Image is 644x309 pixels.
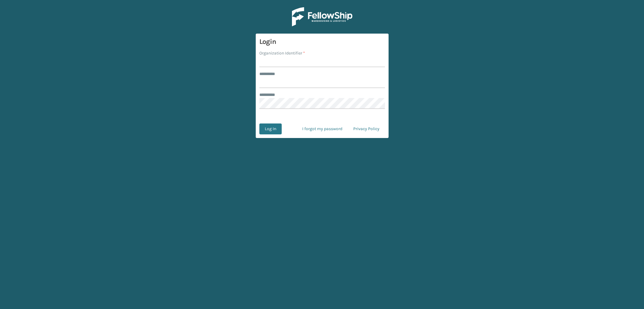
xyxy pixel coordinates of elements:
label: Organization Identifier [259,50,305,56]
a: Privacy Policy [348,123,385,134]
button: Log In [259,123,282,134]
img: Logo [292,7,352,26]
a: I forgot my password [297,123,348,134]
h3: Login [259,37,385,46]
